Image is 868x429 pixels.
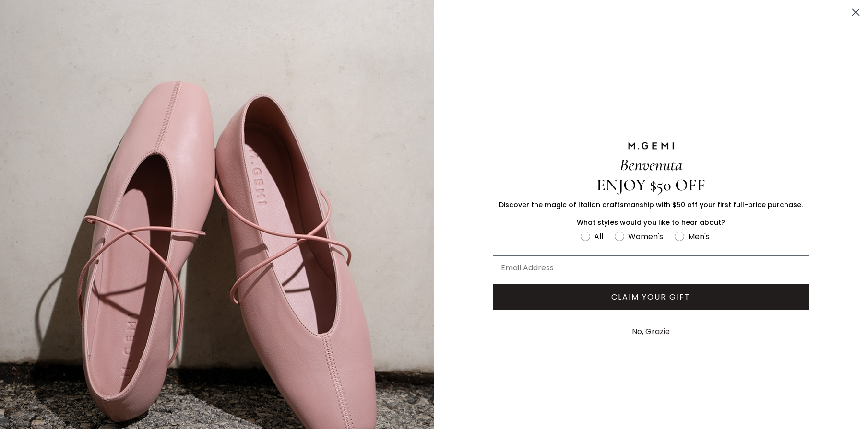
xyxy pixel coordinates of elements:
span: Benvenuta [619,155,682,175]
img: M.GEMI [627,141,675,150]
button: CLAIM YOUR GIFT [493,284,809,310]
button: Close dialog [847,4,864,21]
span: Discover the magic of Italian craftsmanship with $50 off your first full-price purchase. [499,200,803,209]
button: No, Grazie [627,320,675,344]
input: Email Address [493,255,809,279]
span: What styles would you like to hear about? [577,218,725,227]
div: Men's [688,231,710,243]
div: All [594,231,603,243]
div: Women's [628,231,663,243]
span: ENJOY $50 OFF [596,175,705,195]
